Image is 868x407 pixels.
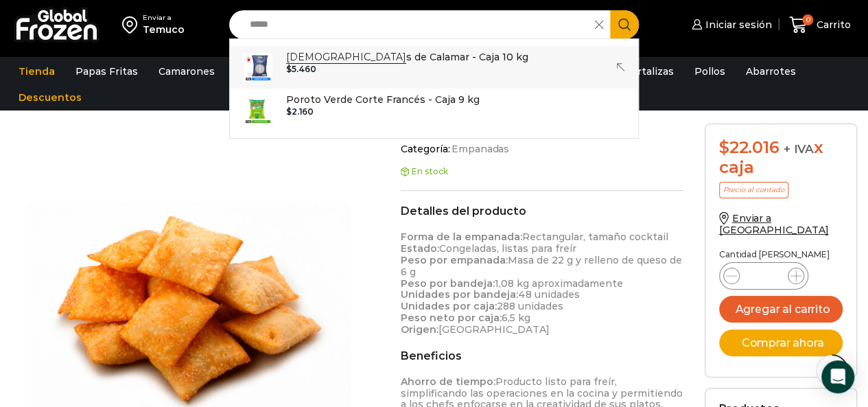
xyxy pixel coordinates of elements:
[401,167,684,176] p: En stock
[739,58,803,84] a: Abarrotes
[152,58,222,84] a: Camarones
[719,329,843,356] button: Comprar ahora
[401,254,508,266] strong: Peso por empanada:
[143,13,185,23] div: Enviar a
[719,137,779,157] bdi: 22.016
[401,143,684,155] span: Categoría:
[401,231,684,335] p: Rectangular, tamaño cocktail Congeladas, listas para freír Masa de 22 g y relleno de queso de 6 g...
[401,300,497,312] strong: Unidades por caja:
[401,323,438,336] strong: Origen:
[286,64,316,74] bdi: 5.460
[401,242,439,255] strong: Estado:
[230,46,639,89] a: [DEMOGRAPHIC_DATA]s de Calamar - Caja 10 kg $5.460
[122,13,143,36] img: address-field-icon.svg
[286,49,528,65] p: s de Calamar - Caja 10 kg
[286,106,292,117] span: $
[286,106,314,117] bdi: 2.160
[616,58,681,84] a: Hortalizas
[802,14,813,25] span: 0
[813,18,851,32] span: Carrito
[12,84,89,111] a: Descuentos
[401,231,522,243] strong: Forma de la empanada:
[401,349,684,362] h2: Beneficios
[286,51,406,64] strong: [DEMOGRAPHIC_DATA]
[719,212,829,236] a: Enviar a [GEOGRAPHIC_DATA]
[401,375,495,388] strong: Ahorro de tiempo:
[719,182,788,198] p: Precio al contado
[719,138,843,178] div: x caja
[784,142,814,156] span: + IVA
[12,58,62,84] a: Tienda
[786,9,854,41] a: 0 Carrito
[610,10,639,39] button: Search button
[286,64,292,74] span: $
[143,23,185,36] div: Temuco
[401,288,518,301] strong: Unidades por bandeja:
[719,296,843,323] button: Agregar al carrito
[719,250,843,259] p: Cantidad [PERSON_NAME]
[688,58,732,84] a: Pollos
[449,143,509,155] a: Empanadas
[688,11,772,38] a: Iniciar sesión
[719,137,729,157] span: $
[286,92,480,107] p: Poroto Verde Corte Francés - Caja 9 kg
[401,205,684,218] h2: Detalles del producto
[69,58,145,84] a: Papas Fritas
[821,360,854,393] div: Open Intercom Messenger
[751,266,777,286] input: Product quantity
[230,89,639,131] a: Poroto Verde Corte Francés - Caja 9 kg $2.160
[401,312,502,324] strong: Peso neto por caja:
[702,18,772,32] span: Iniciar sesión
[401,277,495,290] strong: Peso por bandeja:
